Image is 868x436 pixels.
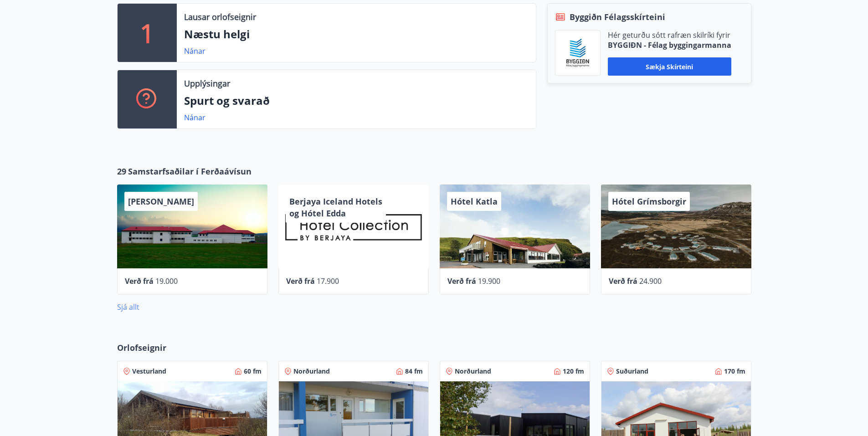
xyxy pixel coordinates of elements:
span: 120 fm [563,367,584,376]
span: Vesturland [132,367,166,376]
span: Samstarfsaðilar í Ferðaávísun [128,165,252,177]
a: Sjá allt [117,302,139,312]
span: 60 fm [244,367,262,376]
span: Norðurland [293,367,330,376]
span: Hótel Grímsborgir [612,196,686,207]
span: Verð frá [125,276,154,286]
p: 1 [140,15,154,50]
span: Byggiðn Félagsskírteini [570,11,665,23]
span: Norðurland [455,367,491,376]
span: 17.900 [317,276,339,286]
span: [PERSON_NAME] [128,196,194,207]
p: Spurt og svarað [184,93,529,108]
span: 24.900 [639,276,662,286]
span: Hótel Katla [451,196,498,207]
span: 19.000 [155,276,178,286]
span: Orlofseignir [117,342,166,354]
span: Verð frá [447,276,476,286]
span: Berjaya Iceland Hotels og Hótel Edda [289,196,382,219]
button: Sækja skírteini [608,57,731,76]
p: BYGGIÐN - Félag byggingarmanna [608,40,731,50]
p: Næstu helgi [184,26,529,42]
span: 19.900 [478,276,500,286]
img: BKlGVmlTW1Qrz68WFGMFQUcXHWdQd7yePWMkvn3i.png [562,37,593,68]
p: Lausar orlofseignir [184,11,256,23]
span: 29 [117,165,126,177]
a: Nánar [184,113,205,123]
span: Verð frá [286,276,315,286]
p: Upplýsingar [184,77,230,89]
span: Verð frá [609,276,637,286]
span: 84 fm [405,367,423,376]
a: Nánar [184,46,205,56]
span: 170 fm [724,367,745,376]
span: Suðurland [616,367,648,376]
p: Hér geturðu sótt rafræn skilríki fyrir [608,30,731,40]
